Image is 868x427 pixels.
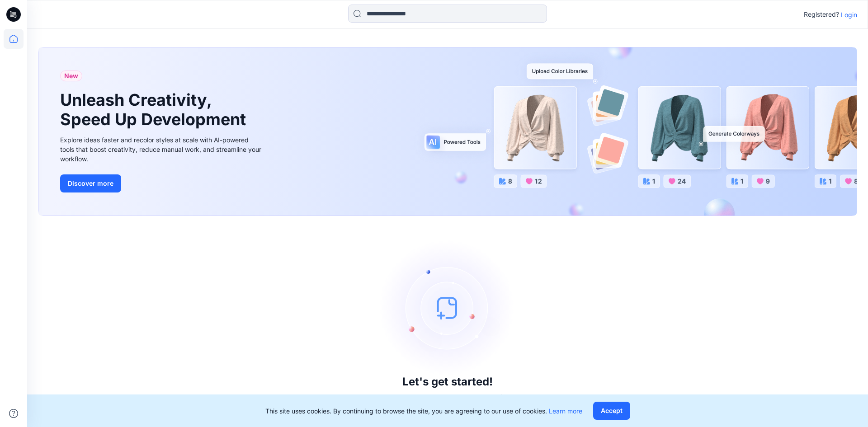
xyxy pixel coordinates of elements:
span: New [64,70,78,81]
button: Accept [593,402,630,420]
p: This site uses cookies. By continuing to browse the site, you are agreeing to our use of cookies. [265,406,582,416]
button: Discover more [60,174,121,192]
p: Registered? [804,9,839,20]
p: Login [841,10,857,19]
a: Learn more [549,407,582,415]
h3: Let's get started! [402,375,493,388]
div: Explore ideas faster and recolor styles at scale with AI-powered tools that boost creativity, red... [60,135,264,164]
h1: Unleash Creativity, Speed Up Development [60,90,250,129]
img: empty-state-image.svg [380,240,515,375]
p: Click New to add a style or create a folder. [373,392,522,403]
a: Discover more [60,174,264,192]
